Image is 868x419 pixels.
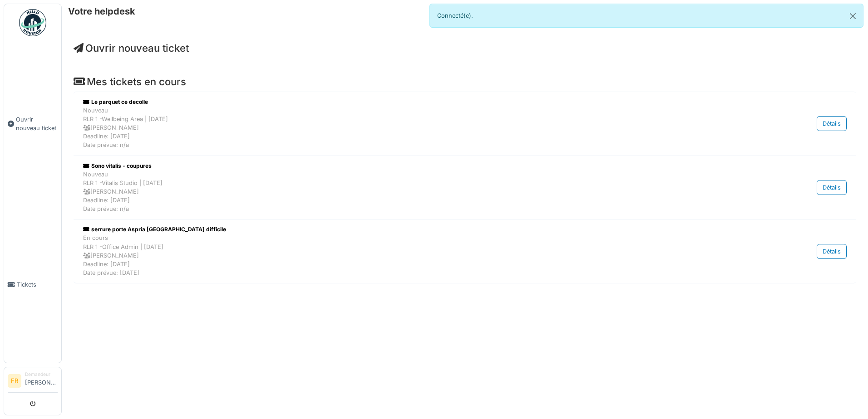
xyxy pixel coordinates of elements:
[817,244,847,259] div: Détails
[16,115,58,132] span: Ouvrir nouveau ticket
[83,106,735,150] div: Nouveau RLR 1 -Wellbeing Area | [DATE] [PERSON_NAME] Deadline: [DATE] Date prévue: n/a
[429,4,863,28] div: Connecté(e).
[8,374,21,388] li: FR
[81,223,849,279] a: serrure porte Aspria [GEOGRAPHIC_DATA] difficile En coursRLR 1 -Office Admin | [DATE] [PERSON_NAM...
[83,234,735,277] div: En cours RLR 1 -Office Admin | [DATE] [PERSON_NAME] Deadline: [DATE] Date prévue: [DATE]
[83,170,735,214] div: Nouveau RLR 1 -Vitalis Studio | [DATE] [PERSON_NAME] Deadline: [DATE] Date prévue: n/a
[25,371,58,378] div: Demandeur
[19,9,46,36] img: Badge_color-CXgf-gQk.svg
[817,180,847,195] div: Détails
[83,225,735,234] div: serrure porte Aspria [GEOGRAPHIC_DATA] difficile
[4,206,61,363] a: Tickets
[8,371,58,393] a: FR Demandeur[PERSON_NAME]
[83,162,735,170] div: Sono vitalis - coupures
[17,280,58,289] span: Tickets
[81,160,849,216] a: Sono vitalis - coupures NouveauRLR 1 -Vitalis Studio | [DATE] [PERSON_NAME]Deadline: [DATE]Date p...
[25,371,58,390] li: [PERSON_NAME]
[817,116,847,131] div: Détails
[74,76,856,88] h4: Mes tickets en cours
[4,41,61,206] a: Ouvrir nouveau ticket
[68,6,135,17] h6: Votre helpdesk
[83,98,735,106] div: Le parquet ce decolle
[81,96,849,152] a: Le parquet ce decolle NouveauRLR 1 -Wellbeing Area | [DATE] [PERSON_NAME]Deadline: [DATE]Date pré...
[843,4,863,28] button: Close
[74,42,189,54] a: Ouvrir nouveau ticket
